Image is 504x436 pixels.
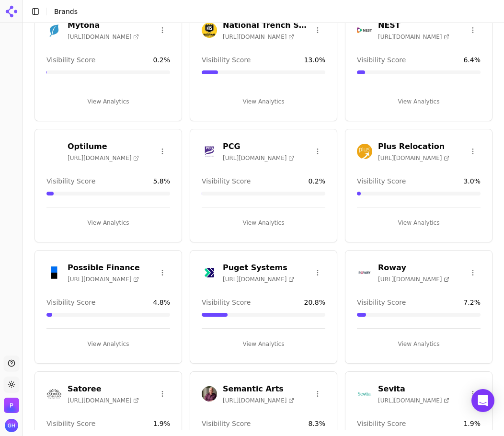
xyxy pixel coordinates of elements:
[202,265,217,280] img: Puget Systems
[46,419,95,428] span: Visibility Score
[46,215,170,230] button: View Analytics
[223,262,294,274] h3: Puget Systems
[304,55,325,65] span: 13.0 %
[153,298,170,307] span: 4.8 %
[68,397,139,404] span: [URL][DOMAIN_NAME]
[357,265,372,280] img: Roway
[463,176,481,186] span: 3.0 %
[202,55,251,65] span: Visibility Score
[5,419,18,432] img: Grace Hallen
[68,262,140,274] h3: Possible Finance
[463,55,481,65] span: 6.4 %
[153,419,170,428] span: 1.9 %
[46,176,95,186] span: Visibility Score
[202,144,217,159] img: PCG
[378,275,449,283] span: [URL][DOMAIN_NAME]
[202,298,251,307] span: Visibility Score
[202,215,325,230] button: View Analytics
[378,33,449,41] span: [URL][DOMAIN_NAME]
[202,419,251,428] span: Visibility Score
[202,386,217,402] img: Semantic Arts
[378,141,449,152] h3: Plus Relocation
[357,176,406,186] span: Visibility Score
[68,383,139,395] h3: Satoree
[54,7,477,16] nav: breadcrumb
[463,419,481,428] span: 1.9 %
[223,141,294,152] h3: PCG
[46,94,170,109] button: View Analytics
[46,336,170,352] button: View Analytics
[357,215,481,230] button: View Analytics
[202,23,217,38] img: National Trench Safety
[357,144,372,159] img: Plus Relocation
[378,397,449,404] span: [URL][DOMAIN_NAME]
[4,398,19,413] button: Open organization switcher
[46,298,95,307] span: Visibility Score
[68,141,139,152] h3: Optilume
[357,336,481,352] button: View Analytics
[68,33,139,41] span: [URL][DOMAIN_NAME]
[378,20,449,31] h3: NEST
[304,298,325,307] span: 20.8 %
[46,386,62,402] img: Satoree
[357,55,406,65] span: Visibility Score
[357,386,372,402] img: Sevita
[223,383,294,395] h3: Semantic Arts
[223,397,294,404] span: [URL][DOMAIN_NAME]
[223,20,310,31] h3: National Trench Safety
[223,275,294,283] span: [URL][DOMAIN_NAME]
[46,144,62,159] img: Optilume
[46,55,95,65] span: Visibility Score
[46,265,62,280] img: Possible Finance
[357,298,406,307] span: Visibility Score
[378,154,449,162] span: [URL][DOMAIN_NAME]
[378,383,449,395] h3: Sevita
[153,176,170,186] span: 5.8 %
[357,94,481,109] button: View Analytics
[68,20,139,31] h3: Mytona
[4,398,19,413] img: Perrill
[5,419,18,432] button: Open user button
[471,389,494,412] div: Open Intercom Messenger
[223,154,294,162] span: [URL][DOMAIN_NAME]
[357,419,406,428] span: Visibility Score
[463,298,481,307] span: 7.2 %
[54,8,78,15] span: Brands
[202,176,251,186] span: Visibility Score
[68,275,139,283] span: [URL][DOMAIN_NAME]
[308,176,325,186] span: 0.2 %
[68,154,139,162] span: [URL][DOMAIN_NAME]
[223,33,294,41] span: [URL][DOMAIN_NAME]
[357,23,372,38] img: NEST
[202,336,325,352] button: View Analytics
[46,23,62,38] img: Mytona
[153,55,170,65] span: 0.2 %
[202,94,325,109] button: View Analytics
[378,262,449,274] h3: Roway
[308,419,325,428] span: 8.3 %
